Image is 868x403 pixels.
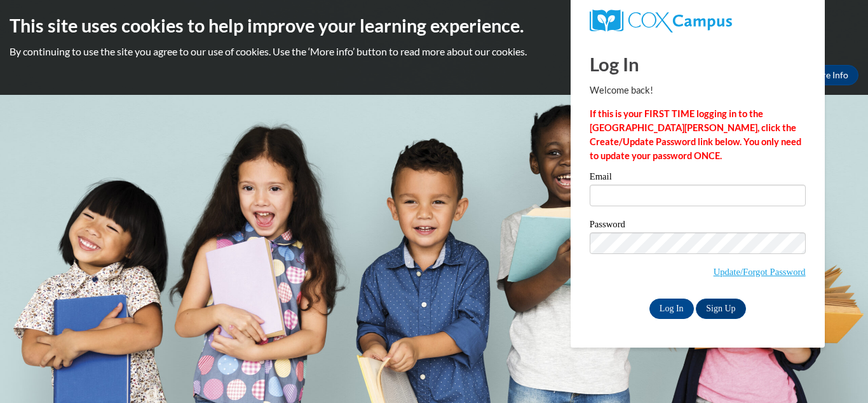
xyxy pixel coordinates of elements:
[590,10,732,32] img: COX Campus
[590,220,806,232] label: Password
[10,13,858,38] h2: This site uses cookies to help improve your learning experience.
[649,299,694,319] input: Log In
[590,10,806,32] a: COX Campus
[590,172,806,185] label: Email
[590,108,801,161] strong: If this is your FIRST TIME logging in to the [GEOGRAPHIC_DATA][PERSON_NAME], click the Create/Upd...
[590,83,806,97] p: Welcome back!
[714,267,806,277] a: Update/Forgot Password
[10,45,858,59] p: By continuing to use the site you agree to our use of cookies. Use the ‘More info’ button to read...
[590,51,806,77] h1: Log In
[799,65,858,85] a: More Info
[696,299,745,319] a: Sign Up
